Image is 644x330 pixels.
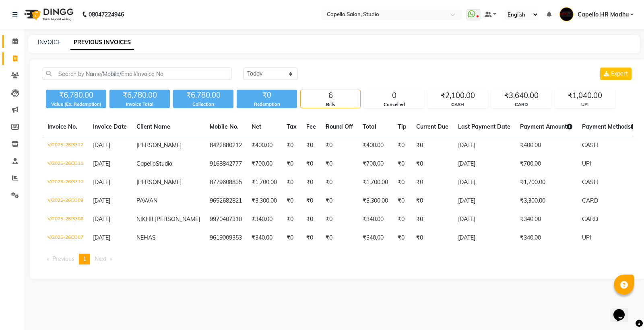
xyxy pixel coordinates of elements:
[582,160,591,167] span: UPI
[393,155,411,173] td: ₹0
[491,90,551,101] div: ₹3,640.00
[453,192,515,210] td: [DATE]
[321,210,358,229] td: ₹0
[301,155,321,173] td: ₹0
[282,173,301,192] td: ₹0
[93,141,110,149] span: [DATE]
[93,197,110,204] span: [DATE]
[491,101,551,108] div: CARD
[136,160,156,167] span: Capello
[306,123,316,130] span: Fee
[582,197,598,204] span: CARD
[247,136,282,155] td: ₹400.00
[515,136,577,155] td: ₹400.00
[453,155,515,173] td: [DATE]
[70,35,134,50] a: PREVIOUS INVOICES
[282,210,301,229] td: ₹0
[582,178,598,186] span: CASH
[363,123,376,130] span: Total
[136,197,157,204] span: PAWAN
[43,155,88,173] td: V/2025-26/3311
[43,210,88,229] td: V/2025-26/3308
[364,90,424,101] div: 0
[358,136,393,155] td: ₹400.00
[358,155,393,173] td: ₹700.00
[582,123,636,130] span: Payment Methods
[301,90,360,101] div: 6
[247,155,282,173] td: ₹700.00
[515,192,577,210] td: ₹3,300.00
[93,215,110,223] span: [DATE]
[393,173,411,192] td: ₹0
[321,155,358,173] td: ₹0
[301,192,321,210] td: ₹0
[321,192,358,210] td: ₹0
[46,90,106,101] div: ₹6,780.00
[358,192,393,210] td: ₹3,300.00
[210,123,239,130] span: Mobile No.
[136,234,152,241] span: NEHA
[520,123,572,130] span: Payment Amount
[43,68,231,80] input: Search by Name/Mobile/Email/Invoice No
[398,123,407,130] span: Tip
[578,10,629,19] span: Capello HR Madhu
[428,90,487,101] div: ₹2,100.00
[364,101,424,108] div: Cancelled
[156,160,172,167] span: Studio
[282,136,301,155] td: ₹0
[287,123,297,130] span: Tax
[247,192,282,210] td: ₹3,300.00
[46,101,106,108] div: Value (Ex. Redemption)
[21,3,76,26] img: logo
[205,155,247,173] td: 9168842777
[282,192,301,210] td: ₹0
[411,192,453,210] td: ₹0
[358,173,393,192] td: ₹1,700.00
[136,178,182,186] span: [PERSON_NAME]
[95,255,107,262] span: Next
[416,123,448,130] span: Current Due
[93,123,127,130] span: Invoice Date
[38,39,61,46] a: INVOICE
[428,101,487,108] div: CASH
[43,173,88,192] td: V/2025-26/3310
[247,229,282,247] td: ₹340.00
[582,234,591,241] span: UPI
[237,90,297,101] div: ₹0
[205,136,247,155] td: 8422880212
[173,90,233,101] div: ₹6,780.00
[326,123,353,130] span: Round Off
[555,101,615,108] div: UPI
[52,255,74,262] span: Previous
[411,173,453,192] td: ₹0
[393,210,411,229] td: ₹0
[411,229,453,247] td: ₹0
[136,141,182,149] span: [PERSON_NAME]
[600,68,632,80] button: Export
[173,101,233,108] div: Collection
[83,255,86,262] span: 1
[43,192,88,210] td: V/2025-26/3309
[109,90,170,101] div: ₹6,780.00
[301,210,321,229] td: ₹0
[47,123,77,130] span: Invoice No.
[582,215,598,223] span: CARD
[515,155,577,173] td: ₹700.00
[93,234,110,241] span: [DATE]
[301,173,321,192] td: ₹0
[393,229,411,247] td: ₹0
[155,215,200,223] span: [PERSON_NAME]
[109,101,170,108] div: Invoice Total
[358,210,393,229] td: ₹340.00
[559,7,574,21] img: Capello HR Madhu
[247,173,282,192] td: ₹1,700.00
[358,229,393,247] td: ₹340.00
[453,229,515,247] td: [DATE]
[93,178,110,186] span: [DATE]
[252,123,261,130] span: Net
[411,136,453,155] td: ₹0
[152,234,156,241] span: S
[237,101,297,108] div: Redemption
[321,229,358,247] td: ₹0
[582,141,598,149] span: CASH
